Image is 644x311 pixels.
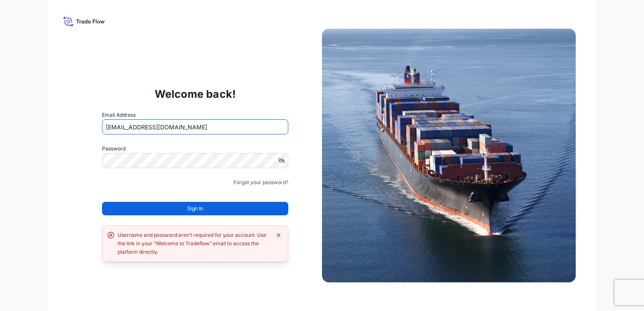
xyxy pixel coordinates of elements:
label: Email Address [102,111,136,119]
a: Forgot your password? [233,178,288,187]
input: example@gmail.com [102,119,288,134]
p: Welcome back! [155,87,236,101]
button: Dismiss error [274,231,283,239]
div: Username and password aren’t required for your account. Use the link in your “Welcome to Tradeflo... [118,231,271,256]
label: Password [102,145,288,153]
span: Sign In [187,204,203,213]
button: Sign In [102,202,288,215]
img: Ship illustration [322,29,576,282]
button: Hide password [278,157,285,164]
